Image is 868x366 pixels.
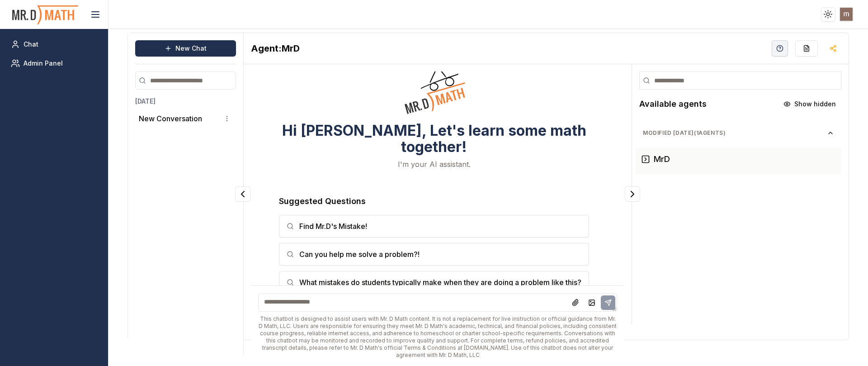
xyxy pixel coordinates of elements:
[139,113,202,124] p: New Conversation
[279,215,589,238] button: Find Mr.D's Mistake!
[258,315,617,359] div: This chatbot is designed to assist users with Mr. D Math content. It is not a replacement for liv...
[643,129,827,137] span: Modified [DATE] ( 1 agents)
[279,271,589,294] button: What mistakes do students typically make when they are doing a problem like this?
[398,159,471,170] p: I'm your AI assistant.
[135,40,236,57] button: New Chat
[222,113,232,124] button: Conversation options
[135,97,236,106] h3: [DATE]
[24,59,63,68] span: Admin Panel
[398,27,470,115] img: Welcome Owl
[235,186,250,202] button: Collapse panel
[639,98,707,110] h2: Available agents
[24,40,38,49] span: Chat
[654,153,670,166] h3: MrD
[251,42,300,55] h2: MrD
[279,195,589,208] h3: Suggested Questions
[794,100,836,109] span: Show hidden
[279,243,589,266] button: Can you help me solve a problem?!
[7,36,101,52] a: Chat
[636,126,841,140] button: Modified [DATE](1agents)
[625,186,640,202] button: Collapse panel
[772,40,788,57] button: Help Videos
[795,40,818,57] button: Re-Fill Questions
[11,3,79,27] img: PromptOwl
[7,55,101,71] a: Admin Panel
[840,8,853,21] img: ACg8ocJF9pzeCqlo4ezUS9X6Xfqcx_FUcdFr9_JrUZCRfvkAGUe5qw=s96-c
[251,123,617,155] h3: Hi [PERSON_NAME], Let's learn some math together!
[778,97,841,111] button: Show hidden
